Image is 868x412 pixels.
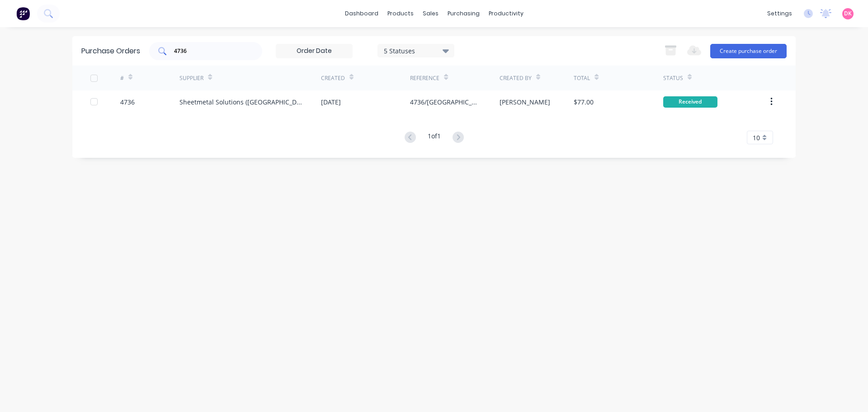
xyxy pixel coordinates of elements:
div: settings [763,7,797,20]
div: Sheetmetal Solutions ([GEOGRAPHIC_DATA]) Pty Ltd [179,97,303,107]
div: Status [663,74,683,82]
button: Create purchase order [710,44,787,58]
a: dashboard [340,7,383,20]
div: Created [321,74,345,82]
div: [DATE] [321,97,341,107]
input: Order Date [276,44,352,58]
div: Purchase Orders [81,46,140,57]
div: Supplier [179,74,203,82]
div: Reference [410,74,439,82]
div: 5 Statuses [384,46,448,55]
div: productivity [484,7,528,20]
img: Factory [16,7,30,20]
div: 1 of 1 [428,131,441,144]
span: DK [844,9,852,18]
span: 10 [753,133,760,142]
div: Created By [500,74,532,82]
div: Total [574,74,590,82]
div: 4736 [120,97,135,107]
div: Received [663,96,717,108]
div: [PERSON_NAME] [500,97,550,107]
div: # [120,74,124,82]
input: Search purchase orders... [173,47,248,56]
div: sales [418,7,443,20]
div: 4736/[GEOGRAPHIC_DATA][DEMOGRAPHIC_DATA] [410,97,481,107]
div: products [383,7,418,20]
div: $77.00 [574,97,594,107]
div: purchasing [443,7,484,20]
